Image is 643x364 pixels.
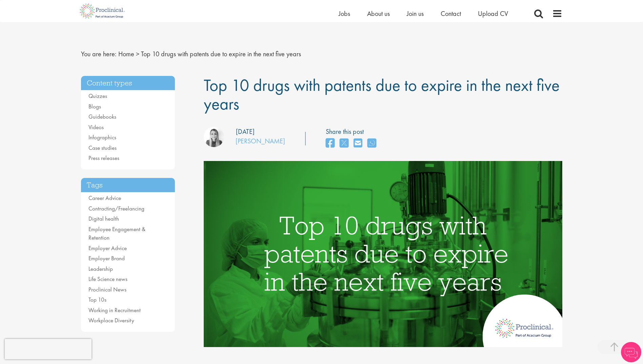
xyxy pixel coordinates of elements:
[88,275,127,283] a: Life Science news
[441,9,461,18] a: Contact
[354,136,362,151] a: share on email
[204,161,562,347] img: Top 10 blockbuster drugs facing patent expiry in the next 5 years
[88,244,127,252] a: Employer Advice
[5,339,92,359] iframe: reCAPTCHA
[88,225,145,242] a: Employee Engagement & Retention
[88,113,116,120] a: Guidebooks
[88,215,119,222] a: Digital health
[88,154,119,162] a: Press releases
[88,194,121,202] a: Career Advice
[621,342,641,362] img: Chatbot
[88,255,125,262] a: Employer Brand
[367,9,390,18] a: About us
[478,9,508,18] a: Upload CV
[88,286,126,293] a: Proclinical News
[81,49,117,58] span: You are here:
[88,134,116,141] a: Infographics
[339,9,350,18] a: Jobs
[340,136,348,151] a: share on twitter
[88,265,113,272] a: Leadership
[88,103,101,110] a: Blogs
[88,306,141,314] a: Working in Recruitment
[407,9,424,18] a: Join us
[88,205,144,212] a: Contracting/Freelancing
[367,136,376,151] a: share on whats app
[236,137,285,145] a: [PERSON_NAME]
[88,92,107,100] a: Quizzes
[326,136,335,151] a: share on facebook
[81,76,175,90] h3: Content types
[88,123,104,131] a: Videos
[141,49,301,58] span: Top 10 drugs with patents due to expire in the next five years
[118,49,134,58] a: breadcrumb link
[204,127,224,147] img: Hannah Burke
[136,49,139,58] span: >
[81,178,175,193] h3: Tags
[88,144,117,151] a: Case studies
[326,127,380,137] label: Share this post
[88,317,134,324] a: Workplace Diversity
[88,296,106,303] a: Top 10s
[204,74,560,115] span: Top 10 drugs with patents due to expire in the next five years
[236,127,255,137] div: [DATE]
